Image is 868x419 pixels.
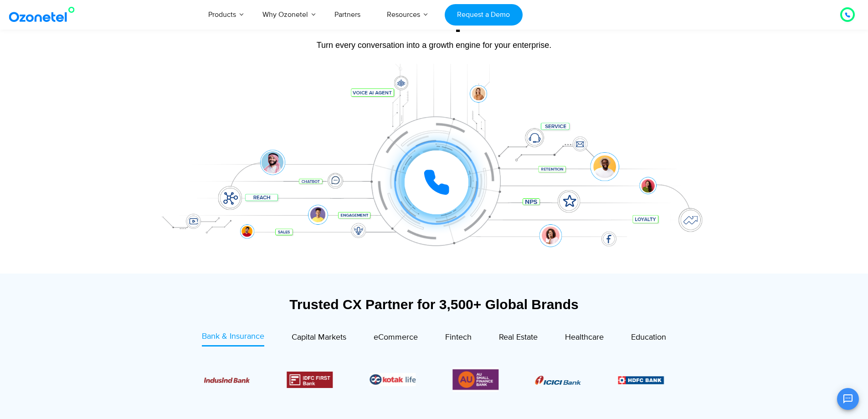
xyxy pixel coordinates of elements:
button: Open chat [837,388,859,410]
div: Image Carousel [204,367,664,392]
span: Bank & Insurance [202,331,264,341]
div: 5 / 6 [370,373,416,386]
span: Real Estate [499,332,538,342]
img: Picture9.png [618,376,664,384]
span: eCommerce [374,332,418,342]
a: Capital Markets [292,331,346,347]
a: Bank & Insurance [202,331,264,347]
a: Education [631,331,666,347]
div: 1 / 6 [535,374,581,385]
a: Real Estate [499,331,538,347]
span: Healthcare [565,332,604,342]
img: Picture12.png [287,372,333,388]
img: Picture13.png [452,367,498,392]
a: Fintech [445,331,472,347]
span: Capital Markets [292,332,346,342]
img: Picture8.png [535,376,581,385]
img: Picture10.png [204,378,250,383]
img: Picture26.jpg [370,373,416,386]
div: Turn every conversation into a growth engine for your enterprise. [149,40,719,50]
div: 6 / 6 [452,367,498,392]
div: 3 / 6 [204,374,250,385]
a: eCommerce [374,331,418,347]
div: Trusted CX Partner for 3,500+ Global Brands [154,296,714,312]
span: Fintech [445,332,472,342]
a: Healthcare [565,331,604,347]
a: Request a Demo [445,4,523,26]
div: 2 / 6 [618,374,664,385]
div: 4 / 6 [287,372,333,388]
span: Education [631,332,666,342]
